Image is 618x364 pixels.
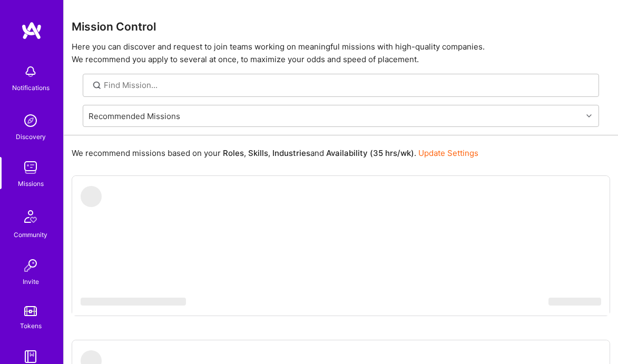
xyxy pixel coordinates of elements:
[248,148,268,158] b: Skills
[14,229,47,240] div: Community
[72,41,610,66] p: Here you can discover and request to join teams working on meaningful missions with high-quality ...
[18,204,43,229] img: Community
[23,276,39,287] div: Invite
[16,131,46,142] div: Discovery
[72,147,478,159] p: We recommend missions based on your , , and .
[586,113,592,119] i: icon Chevron
[223,148,244,158] b: Roles
[20,157,41,178] img: teamwork
[89,110,180,121] div: Recommended Missions
[20,320,42,331] div: Tokens
[20,61,41,82] img: bell
[91,80,103,92] i: icon SearchGrey
[21,21,42,40] img: logo
[272,148,310,158] b: Industries
[24,306,37,316] img: tokens
[18,178,44,189] div: Missions
[20,255,41,276] img: Invite
[326,148,414,158] b: Availability (35 hrs/wk)
[104,80,591,91] input: Find Mission...
[12,82,50,93] div: Notifications
[72,20,610,33] h3: Mission Control
[418,148,478,158] a: Update Settings
[20,110,41,131] img: discovery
